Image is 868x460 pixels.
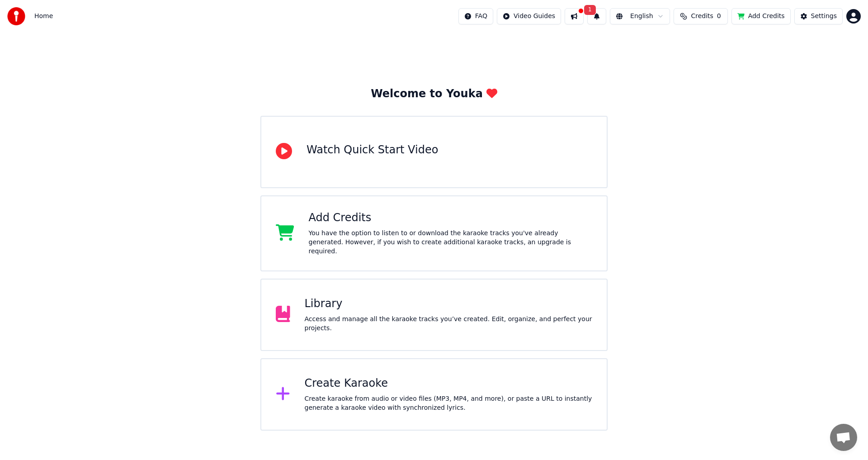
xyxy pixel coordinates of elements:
[830,424,857,451] div: Open chat
[305,315,593,333] div: Access and manage all the karaoke tracks you’ve created. Edit, organize, and perfect your projects.
[674,8,728,24] button: Credits0
[497,8,561,24] button: Video Guides
[305,297,593,311] div: Library
[305,376,593,391] div: Create Karaoke
[34,12,53,21] span: Home
[458,8,493,24] button: FAQ
[587,8,606,24] button: 1
[794,8,843,24] button: Settings
[731,8,791,24] button: Add Credits
[307,143,438,157] div: Watch Quick Start Video
[309,229,593,256] div: You have the option to listen to or download the karaoke tracks you've already generated. However...
[584,5,596,15] span: 1
[7,7,25,25] img: youka
[717,12,721,21] span: 0
[305,394,593,413] div: Create karaoke from audio or video files (MP3, MP4, and more), or paste a URL to instantly genera...
[371,87,497,101] div: Welcome to Youka
[309,211,593,225] div: Add Credits
[34,12,53,21] nav: breadcrumb
[811,12,837,21] div: Settings
[691,12,713,21] span: Credits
